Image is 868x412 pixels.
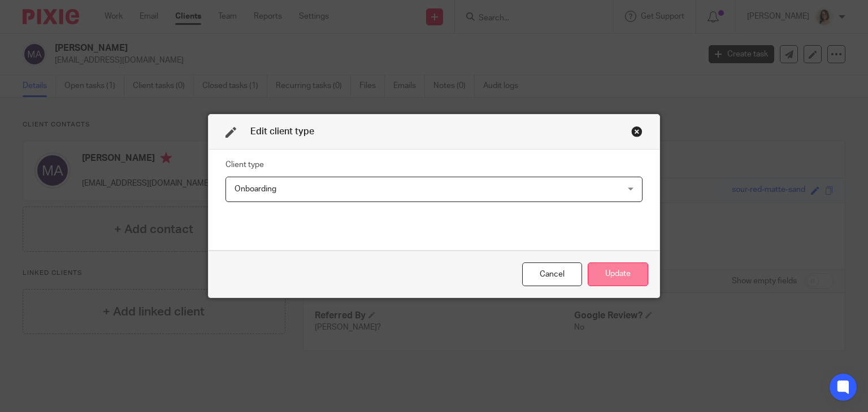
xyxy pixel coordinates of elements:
span: Onboarding [235,185,276,193]
label: Client type [225,159,264,170]
div: Close this dialog window [631,126,643,137]
div: Close this dialog window [522,262,582,287]
span: Edit client type [250,127,314,136]
button: Update [588,262,648,287]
